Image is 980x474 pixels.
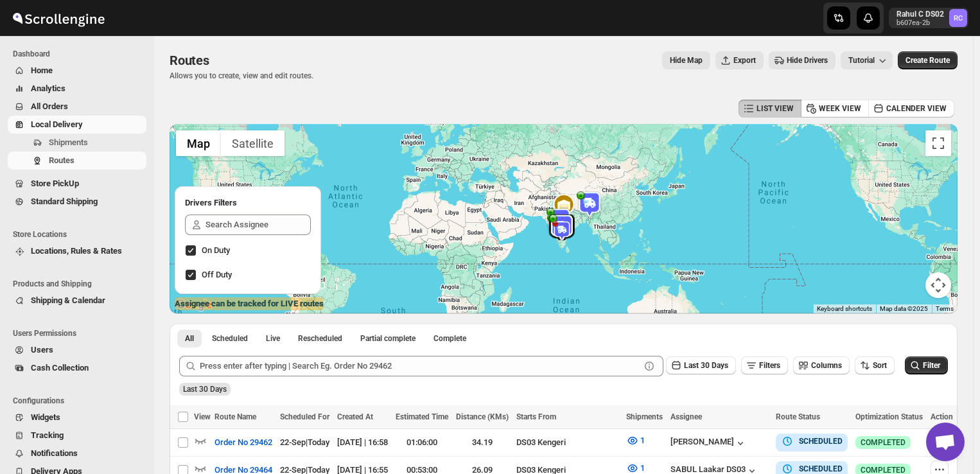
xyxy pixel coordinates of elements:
[861,437,906,448] span: COMPLETED
[799,437,843,446] b: SCHEDULED
[949,9,967,27] span: Rahul C DS02
[855,356,895,374] button: Sort
[855,412,923,421] span: Optimization Status
[923,361,940,370] span: Filter
[31,246,122,256] span: Locations, Rules & Rates
[8,408,146,426] button: Widgets
[670,412,702,421] span: Assignee
[873,361,887,370] span: Sort
[739,100,801,118] button: LIST VIEW
[757,103,794,114] span: LIST VIEW
[266,333,280,344] span: Live
[185,333,194,344] span: All
[207,432,280,453] button: Order No 29462
[173,297,215,313] a: Open this area in Google Maps (opens a new window)
[31,448,78,458] span: Notifications
[8,444,146,462] button: Notifications
[516,412,556,421] span: Starts From
[793,356,850,374] button: Columns
[936,305,954,312] a: Terms (opens in new tab)
[31,345,53,355] span: Users
[848,56,875,65] span: Tutorial
[880,305,928,312] span: Map data ©2025
[905,356,948,374] button: Filter
[8,292,146,310] button: Shipping & Calendar
[8,62,146,80] button: Home
[715,51,764,69] button: Export
[8,426,146,444] button: Tracking
[280,412,329,421] span: Scheduled For
[8,359,146,377] button: Cash Collection
[456,412,509,421] span: Distance (KMs)
[183,385,227,394] span: Last 30 Days
[456,436,509,449] div: 34.19
[31,197,98,206] span: Standard Shipping
[433,333,466,344] span: Complete
[298,333,342,344] span: Rescheduled
[337,436,388,449] div: [DATE] | 16:58
[31,412,60,422] span: Widgets
[759,361,780,370] span: Filters
[926,423,965,461] div: Open chat
[31,83,66,93] span: Analytics
[214,436,272,449] span: Order No 29462
[8,152,146,170] button: Routes
[898,51,958,69] button: Create Route
[906,55,950,66] span: Create Route
[670,437,747,450] button: [PERSON_NAME]
[214,412,256,421] span: Route Name
[31,430,64,440] span: Tracking
[396,412,448,421] span: Estimated Time
[769,51,836,69] button: Hide Drivers
[897,19,944,27] p: b607ea-2b
[170,53,209,68] span: Routes
[8,242,146,260] button: Locations, Rules & Rates
[886,103,947,114] span: CALENDER VIEW
[206,215,311,235] input: Search Assignee
[175,297,324,310] label: Assignee can be tracked for LIVE routes
[31,66,53,75] span: Home
[516,436,618,449] div: DS03 Kengeri
[221,130,284,156] button: Show satellite imagery
[618,430,652,451] button: 1
[194,412,211,421] span: View
[8,134,146,152] button: Shipments
[13,396,148,406] span: Configurations
[31,119,83,129] span: Local Delivery
[741,356,788,374] button: Filters
[781,435,843,448] button: SCHEDULED
[787,55,828,66] span: Hide Drivers
[811,361,842,370] span: Columns
[8,98,146,116] button: All Orders
[185,197,311,209] h2: Drivers Filters
[925,130,951,156] button: Toggle fullscreen view
[662,51,710,69] button: Map action label
[801,100,869,118] button: WEEK VIEW
[13,328,148,338] span: Users Permissions
[819,103,861,114] span: WEEK VIEW
[776,412,820,421] span: Route Status
[396,436,448,449] div: 01:06:00
[31,179,79,188] span: Store PickUp
[31,101,68,111] span: All Orders
[640,463,645,473] span: 1
[170,71,313,81] p: Allows you to create, view and edit routes.
[670,55,703,66] span: Hide Map
[202,270,232,279] span: Off Duty
[337,412,373,421] span: Created At
[13,229,148,240] span: Store Locations
[925,272,951,298] button: Map camera controls
[13,49,148,59] span: Dashboard
[8,341,146,359] button: Users
[212,333,248,344] span: Scheduled
[49,155,74,165] span: Routes
[640,435,645,445] span: 1
[626,412,663,421] span: Shipments
[49,137,88,147] span: Shipments
[666,356,736,374] button: Last 30 Days
[177,329,202,347] button: All routes
[173,297,215,313] img: Google
[868,100,954,118] button: CALENDER VIEW
[684,361,728,370] span: Last 30 Days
